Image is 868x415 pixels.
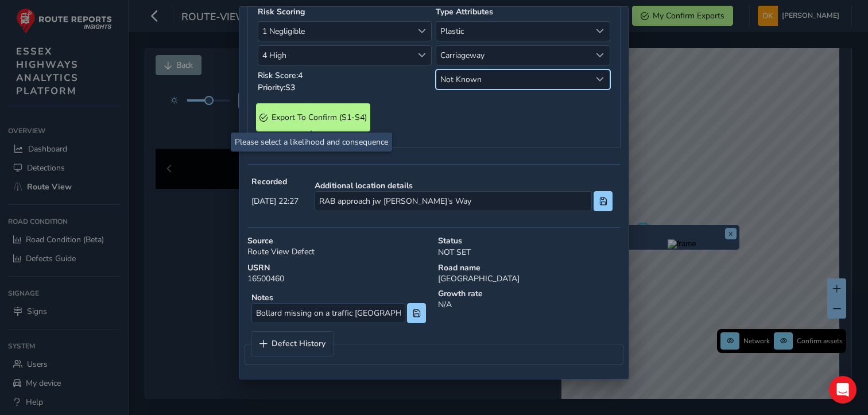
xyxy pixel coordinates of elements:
[438,246,621,258] p: NOT SET
[258,46,412,65] span: 4 High
[258,82,432,94] p: Priority: S3
[829,376,857,404] div: Open Intercom Messenger
[438,288,621,299] strong: Growth rate
[436,46,590,65] span: Carriageway
[413,22,432,41] div: Consequence
[243,258,434,288] div: 16500460
[436,6,493,17] strong: Type Attributes
[258,22,412,41] span: 1 Negligible
[315,180,613,191] strong: Additional location details
[434,258,625,288] div: [GEOGRAPHIC_DATA]
[591,70,610,89] div: Select Illuminated
[438,235,621,246] strong: Status
[438,262,621,273] strong: Road name
[258,6,305,17] strong: Risk Scoring
[243,231,434,262] div: Route View Defect
[413,46,432,65] div: Likelihood
[434,284,625,331] div: N/A
[251,332,334,356] a: Defect History
[251,176,299,187] strong: Recorded
[436,22,590,41] span: Plastic
[247,235,430,246] strong: Source
[591,46,610,65] div: Select Footway or carriageway
[272,112,367,123] span: Export To Confirm (S1-S4)
[247,262,430,273] strong: USRN
[256,103,370,131] button: Export To Confirm (S1-S4)
[251,292,426,303] strong: Notes
[258,69,432,82] p: Risk Score: 4
[591,22,610,41] div: Select Bollard Type
[272,340,325,348] span: Defect History
[251,196,299,207] span: [DATE] 22:27
[436,70,590,89] span: Not Known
